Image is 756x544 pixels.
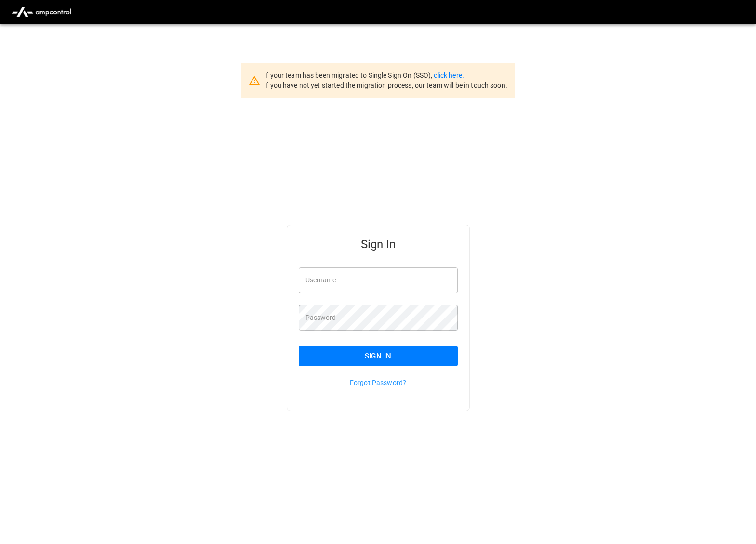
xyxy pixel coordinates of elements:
h5: Sign In [299,237,458,252]
span: If your team has been migrated to Single Sign On (SSO), [264,71,434,79]
p: Forgot Password? [299,378,458,387]
button: Sign In [299,346,458,366]
img: ampcontrol.io logo [8,3,75,21]
a: click here. [434,71,464,79]
span: If you have not yet started the migration process, our team will be in touch soon. [264,81,507,89]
